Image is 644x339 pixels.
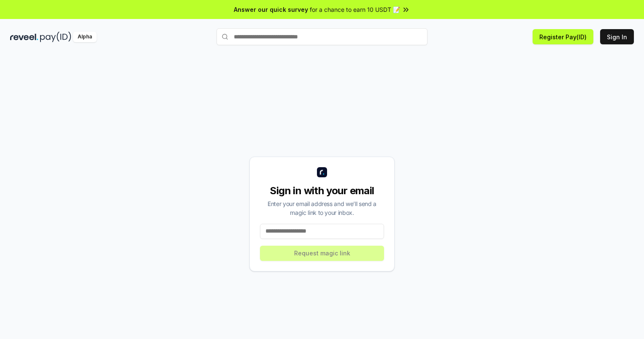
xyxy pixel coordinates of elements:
span: for a chance to earn 10 USDT 📝 [310,5,400,14]
div: Enter your email address and we’ll send a magic link to your inbox. [260,199,384,217]
img: pay_id [40,32,71,42]
div: Alpha [73,32,97,42]
img: logo_small [317,167,327,177]
button: Sign In [600,29,634,44]
button: Register Pay(ID) [533,29,593,44]
img: reveel_dark [10,32,38,42]
div: Sign in with your email [260,184,384,198]
span: Answer our quick survey [234,5,308,14]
